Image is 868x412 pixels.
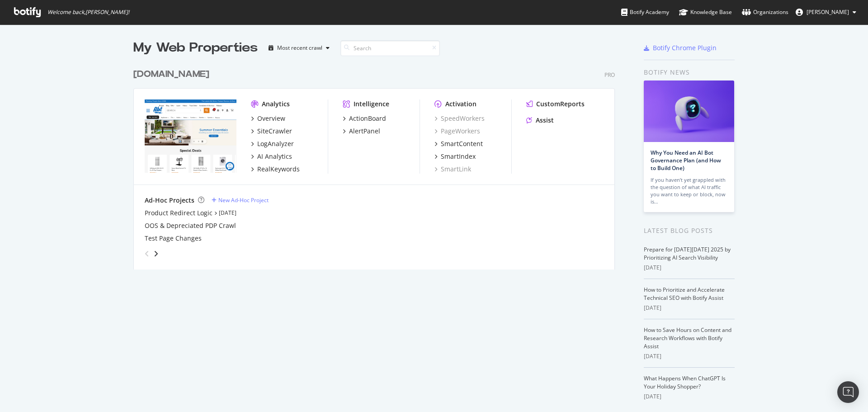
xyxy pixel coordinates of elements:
a: What Happens When ChatGPT Is Your Holiday Shopper? [644,374,726,390]
a: AlertPanel [343,127,380,136]
div: My Web Properties [133,39,258,57]
div: [DATE] [644,304,735,312]
div: Latest Blog Posts [644,226,735,236]
input: Search [340,40,440,56]
a: Product Redirect Logic [145,208,212,218]
img: abt.com [145,99,236,173]
div: Intelligence [354,99,389,109]
a: SmartLink [434,165,471,174]
div: SmartIndex [441,152,476,161]
a: New Ad-Hoc Project [212,196,269,204]
div: Overview [257,114,285,123]
div: If you haven’t yet grappled with the question of what AI traffic you want to keep or block, now is… [651,176,727,205]
div: New Ad-Hoc Project [218,196,269,204]
div: Botify Chrome Plugin [653,43,717,52]
a: Assist [526,116,554,125]
div: AlertPanel [349,127,380,136]
a: Overview [251,114,285,123]
span: Welcome back, [PERSON_NAME] ! [47,9,129,16]
a: AI Analytics [251,152,292,161]
div: Activation [445,99,476,109]
a: SmartIndex [434,152,476,161]
a: How to Prioritize and Accelerate Technical SEO with Botify Assist [644,286,725,302]
a: How to Save Hours on Content and Research Workflows with Botify Assist [644,326,731,350]
div: CustomReports [536,99,585,109]
a: CustomReports [526,99,585,109]
div: Most recent crawl [277,45,322,51]
div: [DATE] [644,352,735,360]
a: Botify Chrome Plugin [644,43,717,52]
div: Knowledge Base [679,8,732,17]
div: angle-right [153,249,159,258]
a: [DATE] [219,209,236,217]
a: Test Page Changes [145,234,202,243]
div: Pro [604,71,615,79]
div: SiteCrawler [257,127,292,136]
a: PageWorkers [434,127,480,136]
div: ActionBoard [349,114,386,123]
div: grid [133,57,622,270]
div: SmartContent [441,139,483,148]
div: RealKeywords [257,165,300,174]
div: [DATE] [644,264,735,272]
a: SiteCrawler [251,127,292,136]
img: Why You Need an AI Bot Governance Plan (and How to Build One) [644,81,734,142]
div: [DATE] [644,393,735,401]
div: angle-left [141,246,153,261]
a: [DOMAIN_NAME] [133,68,213,81]
a: SmartContent [434,139,483,148]
div: [DOMAIN_NAME] [133,68,209,81]
span: Michelle Stephens [807,8,849,16]
a: OOS & Depreciated PDP Crawl [145,221,236,230]
a: Why You Need an AI Bot Governance Plan (and How to Build One) [651,149,721,172]
a: LogAnalyzer [251,139,294,148]
div: Analytics [262,99,290,109]
button: Most recent crawl [265,41,333,55]
a: Prepare for [DATE][DATE] 2025 by Prioritizing AI Search Visibility [644,246,731,261]
div: Assist [536,116,554,125]
div: Open Intercom Messenger [837,381,859,403]
a: ActionBoard [343,114,386,123]
div: LogAnalyzer [257,139,294,148]
div: Ad-Hoc Projects [145,196,194,205]
button: [PERSON_NAME] [788,5,863,19]
div: Botify Academy [621,8,669,17]
div: Botify news [644,67,735,77]
a: SpeedWorkers [434,114,485,123]
div: Organizations [742,8,788,17]
a: RealKeywords [251,165,300,174]
div: AI Analytics [257,152,292,161]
